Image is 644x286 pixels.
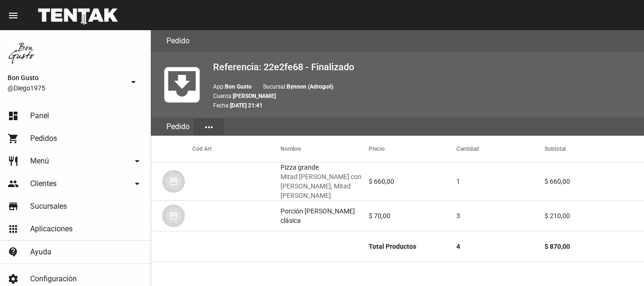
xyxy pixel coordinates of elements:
mat-icon: arrow_drop_down [132,178,143,189]
span: Clientes [30,179,57,188]
mat-header-cell: Cod Art [192,136,281,162]
p: App: Sucursal: [213,82,636,91]
span: Pedidos [30,134,57,143]
mat-cell: $ 660,00 [545,166,644,196]
mat-cell: $ 70,00 [369,201,457,231]
mat-header-cell: Subtotal [545,136,644,162]
b: [PERSON_NAME] [233,93,276,99]
mat-icon: shopping_cart [8,133,19,144]
b: Bon Gusto [225,83,252,90]
mat-cell: 1 [456,166,545,196]
div: Pizza grande [281,163,369,200]
mat-icon: move_to_inbox [158,61,206,108]
h2: Referencia: 22e2fe68 - Finalizado [213,59,636,74]
span: Mitad [PERSON_NAME] con [PERSON_NAME], Mitad [PERSON_NAME] [281,172,369,200]
mat-cell: Total Productos [369,231,457,261]
mat-icon: apps [8,223,19,235]
mat-icon: dashboard [8,110,19,122]
span: Configuración [30,274,77,284]
mat-icon: menu [8,10,19,21]
mat-cell: 3 [456,201,545,231]
span: Bon Gusto [8,72,124,83]
span: Panel [30,111,49,121]
mat-cell: $ 870,00 [545,231,644,261]
img: 07c47add-75b0-4ce5-9aba-194f44787723.jpg [162,170,185,193]
mat-cell: $ 660,00 [369,166,457,196]
img: 07c47add-75b0-4ce5-9aba-194f44787723.jpg [162,204,185,227]
mat-icon: arrow_drop_down [128,76,139,88]
p: Fecha: [213,101,636,110]
b: Bynnon (Adrogué) [287,83,333,90]
div: Pedido [162,118,194,136]
mat-header-cell: Cantidad [456,136,545,162]
mat-icon: store [8,201,19,212]
mat-icon: restaurant [8,155,19,167]
mat-header-cell: Precio [369,136,457,162]
mat-icon: more_horiz [203,122,215,133]
mat-icon: settings [8,273,19,285]
div: Porción [PERSON_NAME] clásica [281,206,369,225]
mat-cell: 4 [456,231,545,261]
b: [DATE] 21:41 [230,102,263,109]
p: Cuenta: [213,91,636,101]
span: Sucursales [30,202,67,211]
mat-cell: $ 210,00 [545,201,644,231]
h3: Pedido [166,34,190,48]
span: Menú [30,156,49,166]
iframe: chat widget [604,248,635,277]
mat-icon: arrow_drop_down [132,155,143,167]
mat-icon: contact_support [8,246,19,258]
span: @Diego1975 [8,83,124,93]
mat-header-cell: Nombre [281,136,369,162]
span: Aplicaciones [30,224,73,234]
img: 8570adf9-ca52-4367-b116-ae09c64cf26e.jpg [8,38,38,68]
mat-icon: people [8,178,19,189]
span: Ayuda [30,247,51,257]
button: Elegir sección [194,118,224,135]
